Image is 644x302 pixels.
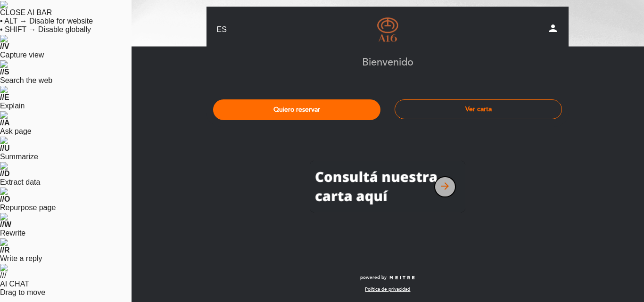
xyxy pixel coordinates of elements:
[362,57,413,68] h1: Bienvenido
[329,17,446,43] a: Bodega - A16
[360,274,387,281] span: powered by
[439,180,451,192] i: arrow_forward
[434,176,456,197] button: arrow_forward
[395,99,562,119] button: Ver carta
[213,99,380,120] button: Quiero reservar
[547,23,559,34] i: person
[360,274,416,281] a: powered by
[365,286,410,293] a: Política de privacidad
[310,161,465,212] img: banner_1658934832.png
[547,23,559,37] button: person
[389,276,416,280] img: MEITRE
